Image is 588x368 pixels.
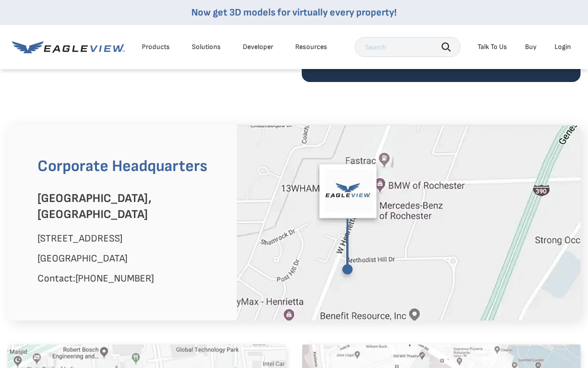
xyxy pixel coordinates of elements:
a: Developer [243,42,273,51]
h2: Corporate Headquarters [37,154,222,178]
a: Now get 3D models for virtually every property! [191,6,397,18]
h3: [GEOGRAPHIC_DATA], [GEOGRAPHIC_DATA] [37,190,222,222]
div: Talk To Us [478,42,507,51]
div: Products [142,42,170,51]
img: Eagleview Corporate Headquarters [237,124,581,320]
p: [STREET_ADDRESS] [37,230,222,246]
a: [PHONE_NUMBER] [75,272,154,284]
p: [GEOGRAPHIC_DATA] [37,250,222,266]
div: Login [555,42,571,51]
a: Buy [525,42,537,51]
span: Contact: [37,272,154,284]
div: Resources [295,42,327,51]
input: Search [355,37,461,57]
div: Solutions [192,42,221,51]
